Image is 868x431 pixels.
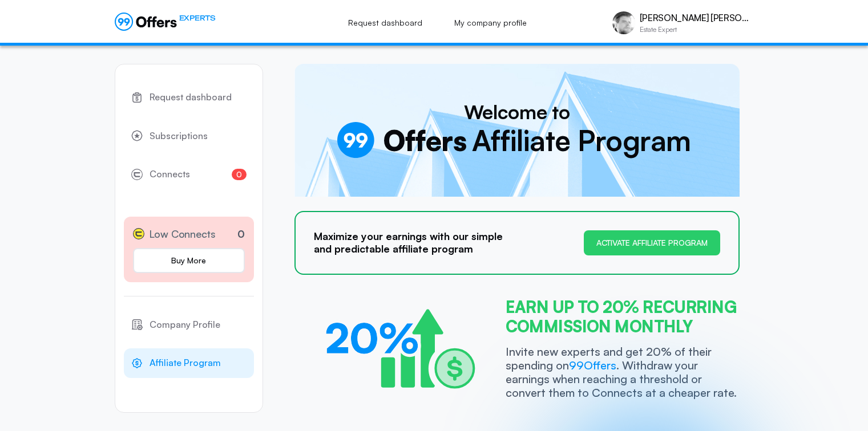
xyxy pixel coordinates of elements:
p: Maximize your earnings with our simple and predictable affiliate program [314,230,517,255]
img: Advantages [323,309,475,389]
a: Company Profile [124,310,254,340]
p: Estate Expert [640,26,754,33]
button: Activate affiliate program [584,230,720,255]
h2: Earn UP TO 20% Recurring commission monthly [506,298,740,345]
a: EXPERTS [115,13,216,31]
a: Subscriptions [124,121,254,151]
img: Drake Retzlaff [612,11,635,34]
a: Affiliate Program [124,348,254,378]
span: Welcome to [337,102,697,121]
a: Request dashboard [336,10,435,35]
a: Connects0 [124,160,254,189]
a: My company profile [442,10,539,35]
img: logo [337,121,374,158]
span: Request dashboard [150,90,232,105]
span: 99Offers [569,358,616,372]
p: 0 [237,226,245,242]
p: Invite new experts and get 20% of their spending on . Withdraw your earnings when reaching a thre... [506,345,740,400]
span: 0 [232,169,247,180]
span: Affiliate Program [150,356,221,371]
a: Request dashboard [124,83,254,112]
a: Buy More [133,248,245,273]
span: Offers [383,126,467,154]
span: Connects [150,167,190,182]
span: Low Connects [149,226,216,242]
span: EXPERTS [179,13,216,23]
span: Affiliate Program [472,126,691,154]
span: Company Profile [150,318,220,332]
span: Subscriptions [150,129,208,144]
p: [PERSON_NAME] [PERSON_NAME] [640,13,754,23]
a: Settings [124,387,254,417]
